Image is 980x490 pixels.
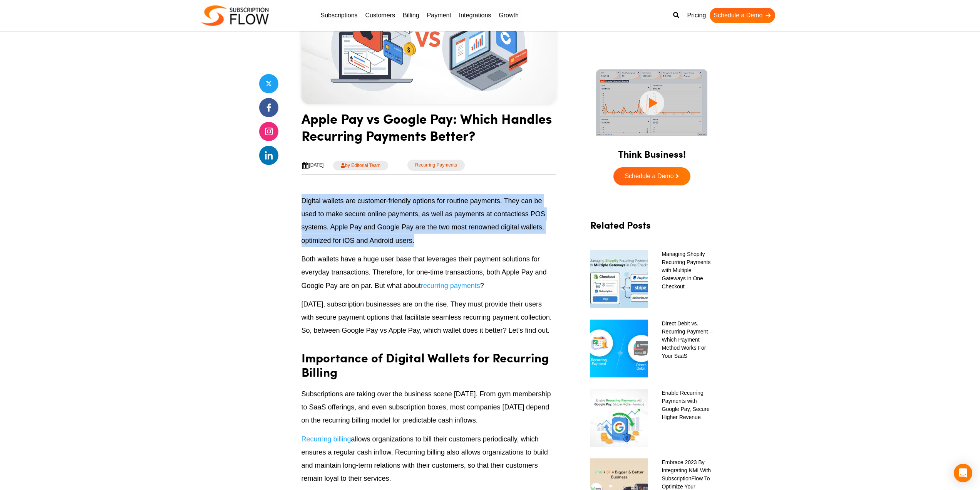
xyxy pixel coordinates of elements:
[317,8,362,23] a: Subscriptions
[954,464,972,482] div: Open Intercom Messenger
[710,8,775,23] a: Schedule a Demo
[583,139,721,163] h2: Think Business!
[654,320,714,360] a: Direct Debit vs. Recurring Payment—Which Payment Method Works For Your SaaS
[407,160,465,171] a: Recurring Payments
[302,387,556,427] p: Subscriptions are taking over the business scene [DATE]. From gym membership to SaaS offerings, a...
[590,250,648,308] img: Shopify Recurring Payments with Multiple Gateways
[302,349,549,381] strong: Importance of Digital Wallets for Recurring Billing
[201,5,269,26] img: Subscriptionflow
[302,433,556,485] p: allows organizations to bill their customers periodically, which ensures a regular cash inflow. R...
[302,110,556,150] h1: Apple Pay vs Google Pay: Which Handles Recurring Payments Better?
[302,253,556,292] p: Both wallets have a huge user base that leverages their payment solutions for everyday transactio...
[683,8,710,23] a: Pricing
[590,389,648,447] img: Accepting Recurring Payments with Google Pay
[423,8,455,23] a: Payment
[613,167,690,185] a: Schedule a Demo
[590,320,648,377] img: Direct Debit vs. Recurring Payment
[302,162,324,169] div: [DATE]
[654,389,714,421] a: Enable Recurring Payments with Google Pay, Secure Higher Revenue
[362,8,399,23] a: Customers
[625,173,673,180] span: Schedule a Demo
[399,8,423,23] a: Billing
[302,194,556,247] p: Digital wallets are customer-friendly options for routine payments. They can be used to make secu...
[302,298,556,337] p: [DATE], subscription businesses are on the rise. They must provide their users with secure paymen...
[421,282,480,290] a: recurring payments
[455,8,495,23] a: Integrations
[654,250,714,291] a: Managing Shopify Recurring Payments with Multiple Gateways in One Checkout
[302,435,351,443] a: Recurring billing
[590,219,714,238] h2: Related Posts
[495,8,523,23] a: Growth
[596,69,707,136] img: intro video
[333,161,388,170] a: by Editorial Team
